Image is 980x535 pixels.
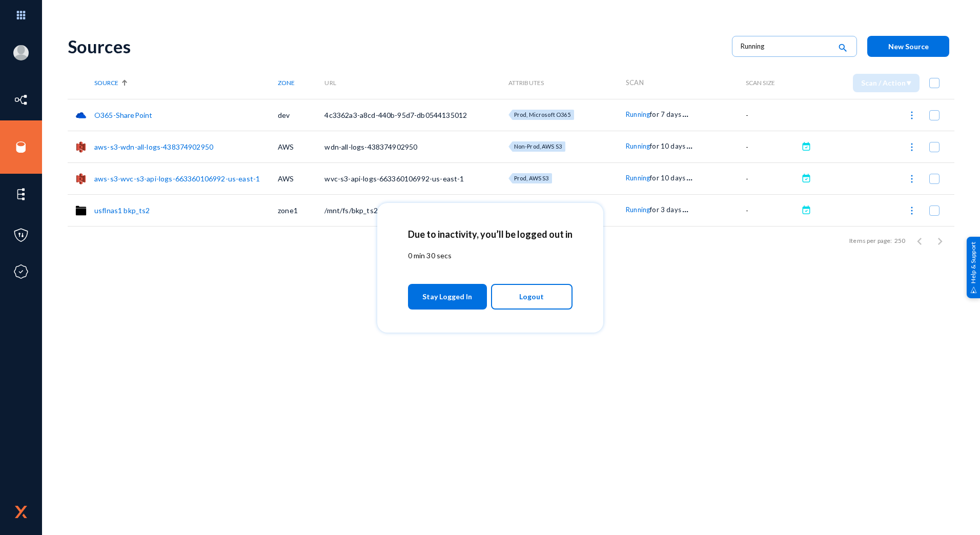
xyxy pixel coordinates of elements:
span: Stay Logged In [422,287,472,306]
button: Logout [491,284,573,310]
h2: Due to inactivity, you’ll be logged out in [408,229,573,240]
button: Stay Logged In [408,284,487,310]
span: Logout [519,288,544,305]
p: 0 min 30 secs [408,250,573,261]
